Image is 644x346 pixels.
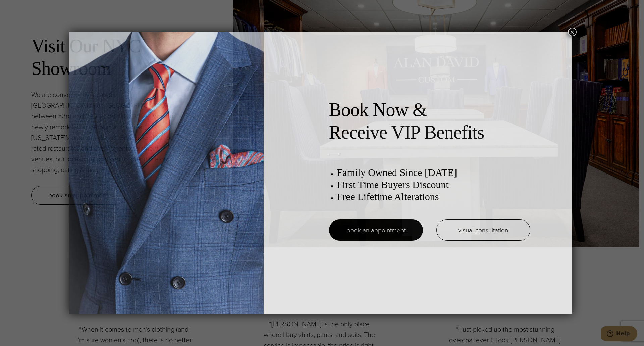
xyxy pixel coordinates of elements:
[15,5,29,11] span: Help
[436,219,530,241] a: visual consultation
[337,166,530,179] h3: Family Owned Since [DATE]
[337,179,530,191] h3: First Time Buyers Discount
[329,219,423,241] a: book an appointment
[337,191,530,203] h3: Free Lifetime Alterations
[329,99,530,144] h2: Book Now & Receive VIP Benefits
[568,28,577,36] button: Close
